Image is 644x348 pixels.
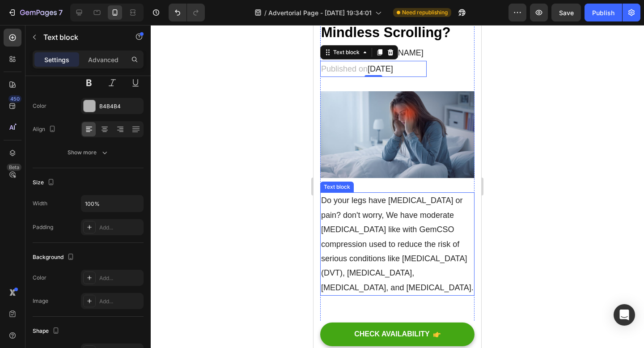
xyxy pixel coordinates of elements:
[8,293,160,335] p: [Heading 2] Describe the timeframe to achieve the desired results
[33,297,48,305] div: Image
[99,297,141,306] div: Add...
[99,102,141,110] div: B4B4B4
[99,224,141,232] div: Add...
[551,4,581,21] button: Save
[33,144,144,161] button: Show more
[33,123,58,136] div: Align
[614,304,635,326] div: Open Intercom Messenger
[68,148,109,157] div: Show more
[41,305,116,314] div: CHECK AVAILABILITY
[169,4,205,21] div: Undo/Redo
[7,164,21,171] div: Beta
[33,325,61,337] div: Shape
[33,251,76,263] div: Background
[33,223,53,231] div: Padding
[88,55,119,64] p: Advanced
[585,4,622,21] button: Publish
[59,7,63,18] p: 7
[33,274,47,282] div: Color
[33,177,56,189] div: Size
[81,195,143,212] input: Auto
[33,102,47,110] div: Color
[44,55,69,64] p: Settings
[264,8,267,17] span: /
[314,25,481,348] iframe: Design area
[402,8,448,17] span: Need republishing
[268,8,372,17] span: Advertorial Page - [DATE] 19:34:01
[99,274,141,282] div: Add...
[559,9,574,17] span: Save
[33,199,47,208] div: Width
[4,4,67,21] button: 7
[592,8,614,17] div: Publish
[8,95,21,102] div: 450
[7,297,161,321] button: CHECK AVAILABILITY
[43,32,119,42] p: Text block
